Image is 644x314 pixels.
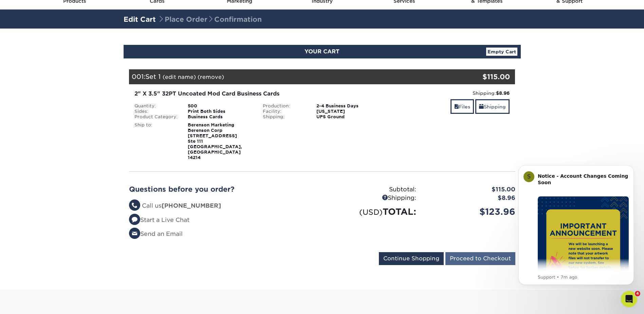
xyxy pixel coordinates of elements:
[508,159,644,289] iframe: Intercom notifications message
[305,48,339,55] span: YOUR CART
[129,103,183,109] div: Quantity:
[129,109,183,114] div: Sides:
[445,252,515,265] input: Proceed to Checkout
[635,291,640,296] span: 4
[322,185,421,194] div: Subtotal:
[129,202,317,210] li: Call us
[479,104,484,109] span: shipping
[183,109,258,114] div: Print Both Sides
[162,202,221,209] strong: [PHONE_NUMBER]
[129,69,451,84] div: 001:
[163,74,196,80] a: (edit name)
[475,99,510,114] a: Shipping
[129,185,317,193] h2: Questions before you order?
[183,103,258,109] div: 500
[258,114,311,120] div: Shipping:
[322,205,421,218] div: TOTAL:
[183,114,258,120] div: Business Cards
[486,48,517,56] a: Empty Cart
[134,90,381,98] div: 2" X 3.5" 32PT Uncoated Mod Card Business Cards
[129,114,183,120] div: Product Category:
[145,73,161,80] span: Set 1
[198,74,224,80] a: (remove)
[496,90,510,96] strong: $8.96
[311,109,386,114] div: [US_STATE]
[311,103,386,109] div: 2-4 Business Days
[124,15,156,23] a: Edit Cart
[454,104,459,109] span: files
[421,185,520,194] div: $115.00
[158,15,262,23] span: Place Order Confirmation
[322,194,421,203] div: Shipping:
[421,205,520,218] div: $123.96
[621,291,637,307] iframe: Intercom live chat
[129,216,189,223] a: Start a Live Chat
[311,114,386,120] div: UPS Ground
[258,103,311,109] div: Production:
[451,72,510,82] div: $115.00
[421,194,520,203] div: $8.96
[129,230,183,237] a: Send an Email
[450,99,474,114] a: Files
[391,90,510,97] div: Shipping:
[379,252,444,265] input: Continue Shopping
[258,109,311,114] div: Facility:
[188,122,242,160] strong: Berenson Marketing Berenson Corp [STREET_ADDRESS] Ste 111 [GEOGRAPHIC_DATA], [GEOGRAPHIC_DATA] 14214
[129,122,183,160] div: Ship to:
[359,208,383,216] small: (USD)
